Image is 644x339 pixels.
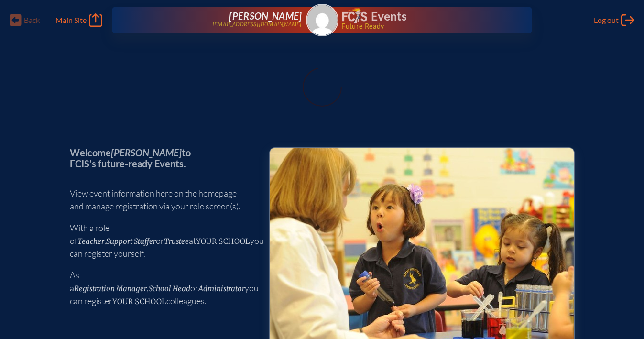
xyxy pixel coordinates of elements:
p: View event information here on the homepage and manage registration via your role screen(s). [70,187,254,213]
span: Trustee [164,237,189,246]
span: School Head [149,284,190,293]
span: Teacher [77,237,104,246]
a: [PERSON_NAME][EMAIL_ADDRESS][DOMAIN_NAME] [142,11,302,30]
span: [PERSON_NAME] [111,147,182,158]
span: Administrator [198,284,245,293]
span: [PERSON_NAME] [229,10,302,22]
a: Gravatar [306,4,338,36]
span: Support Staffer [106,237,156,246]
span: your school [196,237,250,246]
span: Registration Manager [74,284,147,293]
span: Future Ready [341,23,501,30]
a: Main Site [55,13,102,27]
span: Main Site [55,15,87,25]
p: Welcome to FCIS’s future-ready Events. [70,147,254,169]
div: FCIS Events — Future ready [342,8,502,30]
p: As a , or you can register colleagues. [70,269,254,307]
span: your school [112,297,166,306]
p: [EMAIL_ADDRESS][DOMAIN_NAME] [212,22,302,28]
p: With a role of , or at you can register yourself. [70,221,254,260]
span: Log out [594,15,619,25]
img: Gravatar [307,5,338,35]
